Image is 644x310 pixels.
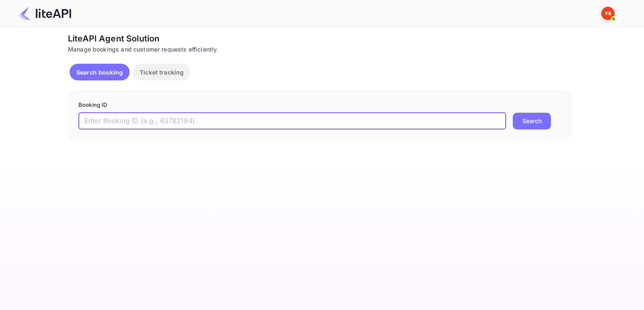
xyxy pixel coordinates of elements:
div: LiteAPI Agent Solution [68,32,571,45]
img: Yandex Support [601,7,615,20]
p: Booking ID [78,101,561,109]
img: LiteAPI Logo [18,7,71,20]
p: Search booking [76,68,123,77]
p: Ticket tracking [140,68,184,77]
input: Enter Booking ID (e.g., 63782194) [78,113,506,129]
div: Manage bookings and customer requests efficiently. [68,45,571,54]
button: Search [513,113,551,129]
